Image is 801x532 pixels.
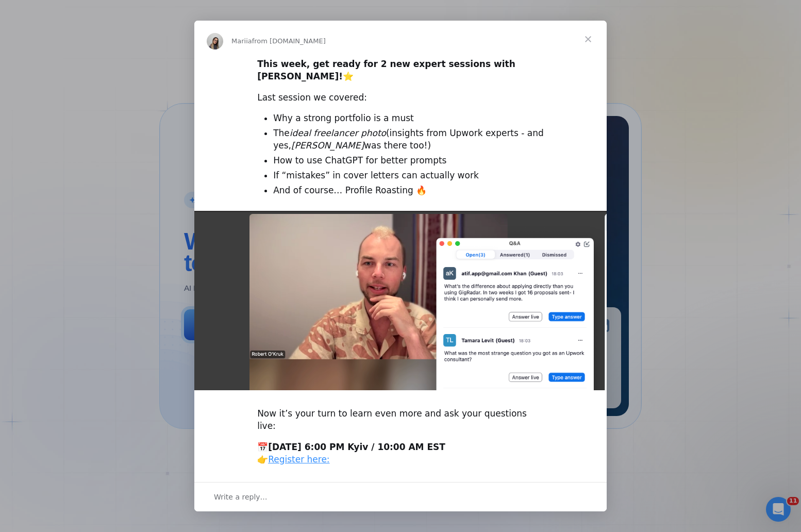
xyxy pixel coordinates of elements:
[273,112,544,125] li: Why a strong portfolio is a must
[273,155,544,167] li: How to use ChatGPT for better prompts
[268,442,445,452] b: [DATE] 6:00 PM Kyiv / 10:00 AM EST
[257,59,515,81] b: This week, get ready for 2 new expert sessions with [PERSON_NAME]!
[207,33,223,49] img: Profile image for Mariia
[273,185,544,197] li: And of course… Profile Roasting 🔥
[231,37,252,45] span: Mariia
[194,482,607,511] div: Open conversation and reply
[257,441,544,466] div: 📅 👉
[257,408,544,433] div: Now it’s your turn to learn even more and ask your questions live:
[273,127,544,152] li: The (insights from Upwork experts - and yes, was there too!)
[290,128,386,138] i: ideal freelancer photo
[273,170,544,182] li: If “mistakes” in cover letters can actually work
[214,490,268,504] span: Write a reply…
[291,140,364,151] i: [PERSON_NAME]
[252,37,326,45] span: from [DOMAIN_NAME]
[257,58,544,83] div: ⭐️
[257,92,544,104] div: Last session we covered:
[268,454,329,464] a: Register here:
[570,21,607,58] span: Close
